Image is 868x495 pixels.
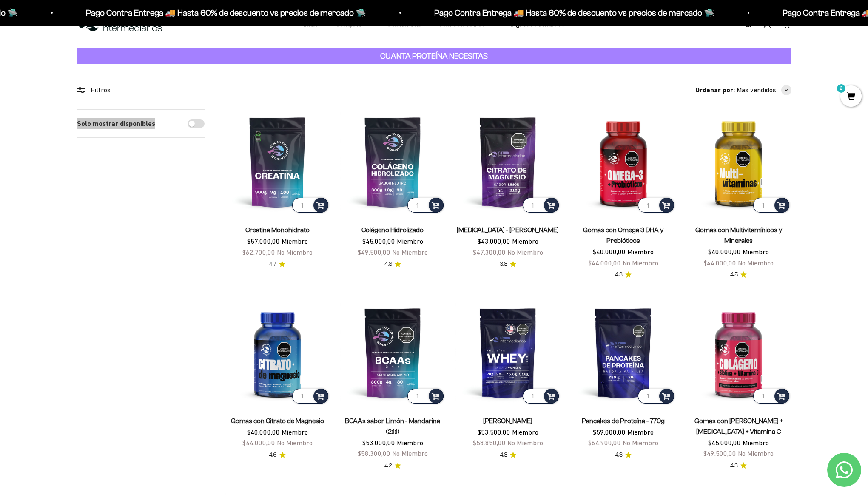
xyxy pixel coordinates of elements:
span: 4.2 [384,461,392,470]
p: Pago Contra Entrega 🚚 Hasta 60% de descuento vs precios de mercado 🛸 [434,6,714,20]
a: Colágeno Hidrolizado [361,226,424,233]
span: $44.000,00 [242,439,275,447]
span: No Miembro [623,439,658,447]
a: 4.24.2 de 5.0 estrellas [384,461,401,470]
a: 4.74.7 de 5.0 estrellas [269,259,285,269]
label: Solo mostrar disponibles [77,118,155,129]
span: 4.3 [615,270,623,279]
span: No Miembro [392,449,428,457]
span: $49.500,00 [703,449,736,457]
a: BCAAs sabor Limón - Mandarina (2:1:1) [345,417,440,435]
span: No Miembro [507,248,543,256]
span: No Miembro [738,259,774,267]
span: Miembro [282,237,308,245]
span: Miembro [282,428,308,436]
span: 4.8 [384,259,392,269]
a: Gomas con [PERSON_NAME] + [MEDICAL_DATA] + Vitamina C [694,417,783,435]
span: $44.000,00 [703,259,736,267]
a: 4.84.8 de 5.0 estrellas [384,259,401,269]
a: [PERSON_NAME] [483,417,532,424]
a: Creatina Monohidrato [245,226,310,233]
span: $45.000,00 [708,439,741,447]
a: 4.34.3 de 5.0 estrellas [730,461,747,470]
a: Gomas con Multivitamínicos y Minerales [695,226,782,244]
span: $58.850,00 [473,439,506,447]
span: $45.000,00 [362,237,395,245]
span: Miembro [512,237,538,245]
button: Más vendidos [737,85,791,96]
a: Gomas con Citrato de Magnesio [231,417,324,424]
span: $62.700,00 [242,248,275,256]
span: Más vendidos [737,85,776,96]
span: 3.8 [500,259,507,269]
span: $40.000,00 [593,248,626,256]
strong: CUANTA PROTEÍNA NECESITAS [380,51,488,60]
span: $64.900,00 [588,439,621,447]
a: 4.34.3 de 5.0 estrellas [615,450,632,460]
a: 4.34.3 de 5.0 estrellas [615,270,632,279]
span: $57.000,00 [247,237,280,245]
span: 4.3 [615,450,623,460]
a: 4.54.5 de 5.0 estrellas [730,270,747,279]
span: $53.500,00 [478,428,510,436]
span: $59.000,00 [593,428,626,436]
mark: 2 [836,83,846,94]
span: $49.500,00 [358,248,390,256]
span: $47.300,00 [473,248,506,256]
span: 4.7 [269,259,276,269]
span: $44.000,00 [588,259,621,267]
a: 4.84.8 de 5.0 estrellas [500,450,516,460]
span: 4.3 [730,461,738,470]
span: No Miembro [392,248,428,256]
span: $58.300,00 [358,449,390,457]
span: $40.000,00 [247,428,280,436]
span: $53.000,00 [362,439,395,447]
div: Filtros [77,85,205,96]
span: Miembro [512,428,538,436]
span: No Miembro [507,439,543,447]
a: 4.64.6 de 5.0 estrellas [269,450,286,460]
span: No Miembro [277,248,313,256]
span: Ordenar por: [695,85,735,96]
a: Gomas con Omega 3 DHA y Prebióticos [583,226,663,244]
span: No Miembro [623,259,658,267]
span: 4.6 [269,450,277,460]
span: Miembro [743,439,769,447]
span: No Miembro [277,439,313,447]
span: Miembro [397,237,423,245]
span: $40.000,00 [708,248,741,256]
a: Pancakes de Proteína - 770g [582,417,665,424]
span: Miembro [397,439,423,447]
span: $43.000,00 [478,237,510,245]
span: Miembro [627,248,654,256]
a: [MEDICAL_DATA] - [PERSON_NAME] [457,226,559,233]
a: 2 [840,92,862,102]
span: Miembro [743,248,769,256]
p: Pago Contra Entrega 🚚 Hasta 60% de descuento vs precios de mercado 🛸 [86,6,366,20]
span: No Miembro [738,449,774,457]
a: 3.83.8 de 5.0 estrellas [500,259,516,269]
span: 4.8 [500,450,507,460]
span: 4.5 [730,270,738,279]
span: Miembro [627,428,654,436]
